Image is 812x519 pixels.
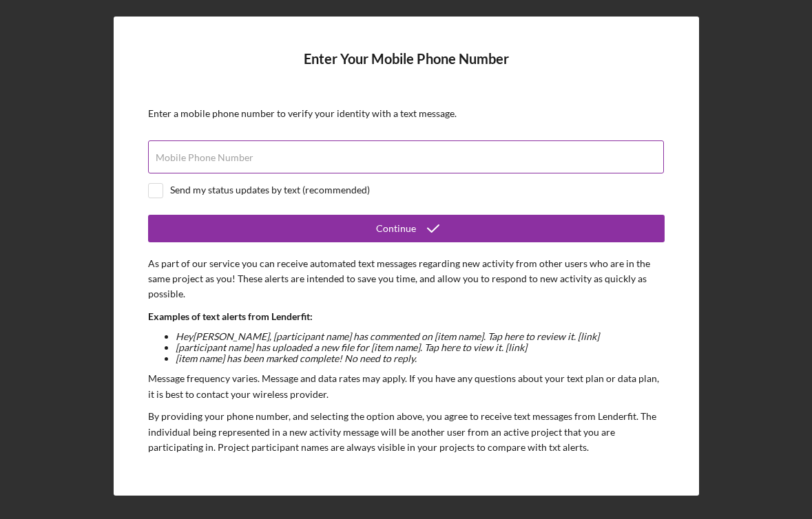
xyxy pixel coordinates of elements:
[148,215,665,242] button: Continue
[156,152,253,163] label: Mobile Phone Number
[176,342,665,353] li: [participant name] has uploaded a new file for [item name]. Tap here to view it. [link]
[376,215,416,242] div: Continue
[176,353,665,364] li: [item name] has been marked complete! No need to reply.
[176,331,665,342] li: Hey [PERSON_NAME] , [participant name] has commented on [item name]. Tap here to review it. [link]
[148,51,665,87] h4: Enter Your Mobile Phone Number
[148,309,665,324] p: Examples of text alerts from Lenderfit:
[170,184,370,195] div: Send my status updates by text (recommended)
[148,108,665,119] div: Enter a mobile phone number to verify your identity with a text message.
[148,256,665,302] p: As part of our service you can receive automated text messages regarding new activity from other ...
[148,371,665,402] p: Message frequency varies. Message and data rates may apply. If you have any questions about your ...
[148,409,665,455] p: By providing your phone number, and selecting the option above, you agree to receive text message...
